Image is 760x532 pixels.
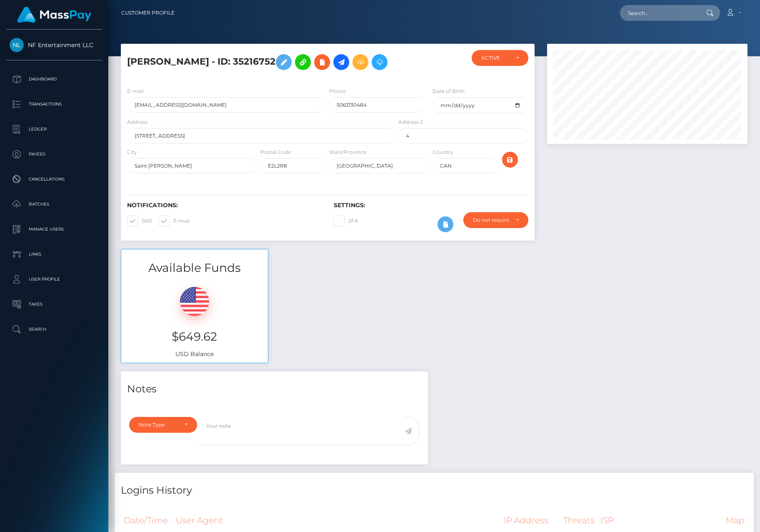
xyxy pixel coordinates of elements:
[10,173,99,186] p: Cancellations
[6,294,102,315] a: Taxes
[139,422,178,428] div: Note Type
[10,73,99,85] p: Dashboard
[10,123,99,136] p: Ledger
[10,273,99,286] p: User Profile
[329,88,346,95] label: Phone
[6,94,102,115] a: Transactions
[121,276,268,363] div: USD Balance
[597,509,723,532] th: ISP
[10,148,99,161] p: Payees
[10,323,99,336] p: Search
[481,55,509,61] div: ACTIVE
[432,88,465,95] label: Date of Birth
[10,298,99,311] p: Taxes
[6,144,102,165] a: Payees
[129,417,197,433] button: Note Type
[432,148,453,156] label: Country
[6,244,102,265] a: Links
[121,483,747,498] h4: Logins History
[121,509,173,532] th: Date/Time
[560,509,597,532] th: Threats
[6,69,102,90] a: Dashboard
[121,260,268,276] h3: Available Funds
[6,319,102,340] a: Search
[159,216,190,226] label: E-mail
[173,509,501,532] th: User Agent
[333,54,349,70] a: Initiate Payout
[10,223,99,236] p: Manage Users
[127,88,143,95] label: E-mail
[620,5,698,21] input: Search...
[127,118,147,126] label: Address
[127,202,321,209] h6: Notifications:
[127,382,422,396] h4: Notes
[334,202,528,209] h6: Settings:
[127,329,262,345] h3: $649.62
[121,4,175,22] a: Customer Profile
[10,38,24,52] img: NF Entertainment LLC
[127,148,137,156] label: City
[473,217,509,223] div: Do not require
[463,212,528,228] button: Do not require
[10,98,99,110] p: Transactions
[180,287,209,316] img: USD.png
[6,219,102,240] a: Manage Users
[17,7,91,23] img: MassPay Logo
[334,216,358,226] label: 2FA
[10,248,99,261] p: Links
[6,194,102,215] a: Batches
[398,118,423,126] label: Address 2
[501,509,560,532] th: IP Address
[6,169,102,190] a: Cancellations
[6,119,102,140] a: Ledger
[127,50,390,74] h5: [PERSON_NAME] - ID: 35216752
[6,41,102,49] span: NF Entertainment LLC
[472,50,528,66] button: ACTIVE
[127,216,152,226] label: SMS
[10,198,99,211] p: Batches
[329,148,366,156] label: State/Province
[723,509,747,532] th: Map
[260,148,291,156] label: Postal Code
[6,269,102,290] a: User Profile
